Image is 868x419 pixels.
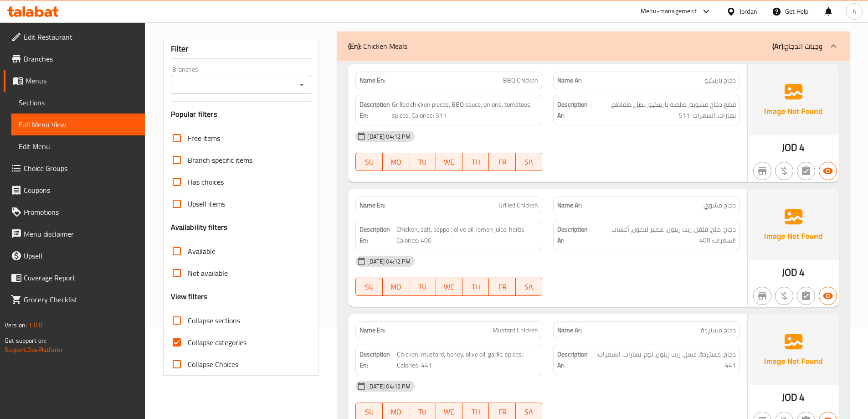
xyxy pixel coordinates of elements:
span: Not available [188,268,228,279]
span: Menus [26,75,138,86]
strong: Name En: [360,76,385,85]
span: SU [360,280,379,294]
button: TH [462,278,489,296]
span: Edit Restaurant [24,31,138,42]
span: [DATE] 04:12 PM [364,132,414,141]
span: Coverage Report [24,272,138,283]
strong: Description En: [360,224,394,246]
span: Mustard Chicken [493,326,538,335]
button: Not has choices [797,162,815,180]
strong: Description Ar: [557,99,588,121]
a: Support.OpsPlatform [5,344,62,356]
button: SU [355,153,382,171]
button: Not branch specific item [753,287,771,305]
a: Promotions [4,201,145,223]
a: Branches [4,48,145,70]
span: Grilled chicken pieces, BBQ sauce, onions, tomatoes, spices. Calories: 511 [392,99,538,121]
button: Not branch specific item [753,162,771,180]
span: WE [440,155,459,169]
span: دجاج باربكيو [704,76,736,85]
div: Jordan [740,6,757,16]
span: Full Menu View [19,119,138,130]
h3: View filters [171,291,208,302]
button: MO [383,278,409,296]
strong: Description En: [360,349,395,371]
a: Choice Groups [4,157,145,179]
span: دجاج مشوي [704,201,736,210]
strong: Description En: [360,99,390,121]
span: دجاج، ملح، فلفل، زيت زيتون، عصير ليمون، أعشاب. السعرات: 400 [593,224,736,246]
a: Coverage Report [4,267,145,289]
button: TH [462,153,489,171]
a: Menus [4,70,145,92]
span: MO [386,280,406,294]
span: Coupons [24,185,138,196]
a: Menu disclaimer [4,223,145,245]
span: 1.0.0 [28,319,42,331]
button: SA [516,153,542,171]
button: TU [409,153,436,171]
span: FR [493,405,512,419]
button: Available [819,287,837,305]
span: FR [493,280,512,294]
strong: Description Ar: [557,349,594,371]
span: دجاج، مستردة، عسل، زيت زيتون، ثوم، بهارات. السعرات: 441 [596,349,736,371]
span: Available [188,246,216,257]
span: WE [440,405,459,419]
button: FR [489,278,515,296]
a: Edit Restaurant [4,26,145,48]
span: Version: [5,319,27,331]
span: SA [519,155,539,169]
span: MO [386,405,406,419]
strong: Description Ar: [557,224,591,246]
p: وجبات الدجاج [772,41,822,52]
span: Chicken, salt, pepper, olive oil, lemon juice, herbs. Calories: 400 [396,224,539,246]
div: (En): Chicken Meals(Ar):وجبات الدجاج [337,31,850,61]
button: Not has choices [797,287,815,305]
span: Branch specific items [188,155,252,166]
span: [DATE] 04:12 PM [364,382,414,391]
span: BBQ Chicken [503,76,538,85]
span: Collapse sections [188,315,240,326]
a: Grocery Checklist [4,289,145,310]
a: Edit Menu [11,135,145,157]
button: WE [436,153,462,171]
h3: Availability filters [171,222,228,233]
span: Choice Groups [24,163,138,174]
span: JOD [782,264,797,281]
span: Edit Menu [19,141,138,152]
span: SA [519,280,539,294]
span: 4 [799,264,805,281]
button: SU [355,278,382,296]
span: TH [466,155,485,169]
span: TH [466,405,485,419]
span: FR [493,155,512,169]
span: Get support on: [5,335,46,347]
b: (En): [348,39,361,53]
span: TU [413,155,432,169]
strong: Name Ar: [557,201,582,210]
span: TU [413,280,432,294]
span: WE [440,280,459,294]
span: MO [386,155,406,169]
span: Grocery Checklist [24,294,138,305]
button: Purchased item [775,162,793,180]
button: WE [436,278,462,296]
div: Menu-management [641,6,697,17]
span: Upsell [24,250,138,261]
strong: Name En: [360,326,385,335]
span: Chicken, mustard, honey, olive oil, garlic, spices. Calories: 441 [397,349,538,371]
strong: Name En: [360,201,385,210]
span: SU [360,155,379,169]
a: Full Menu View [11,114,145,135]
span: Grilled Chicken [498,201,538,210]
button: Available [819,162,837,180]
strong: Name Ar: [557,326,582,335]
span: Branches [24,53,138,64]
span: SU [360,405,379,419]
span: Has choices [188,176,224,187]
button: FR [489,153,515,171]
span: Free items [188,133,220,144]
img: Ae5nvW7+0k+MAAAAAElFTkSuQmCC [748,314,839,385]
button: SA [516,278,542,296]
